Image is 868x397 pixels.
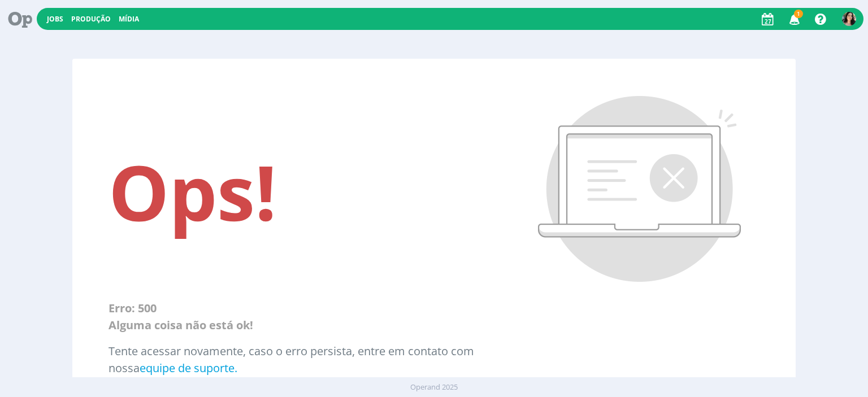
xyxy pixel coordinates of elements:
a: equipe de suporte. [140,360,237,376]
span: Erro: 500 Alguma coisa não está ok! [108,300,253,333]
img: Erro: 500 [537,95,743,284]
button: Mídia [115,15,142,24]
button: 1 [782,9,805,29]
a: Jobs [47,14,63,24]
button: T [841,9,857,29]
span: 1 [794,10,803,18]
button: Produção [68,15,114,24]
a: Produção [71,14,111,24]
img: T [842,12,856,26]
div: Tente acessar novamente, caso o erro persista, entre em contato com nossa [108,334,487,377]
button: Jobs [44,15,67,24]
h1: Ops! [108,146,487,237]
a: Mídia [119,14,139,24]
